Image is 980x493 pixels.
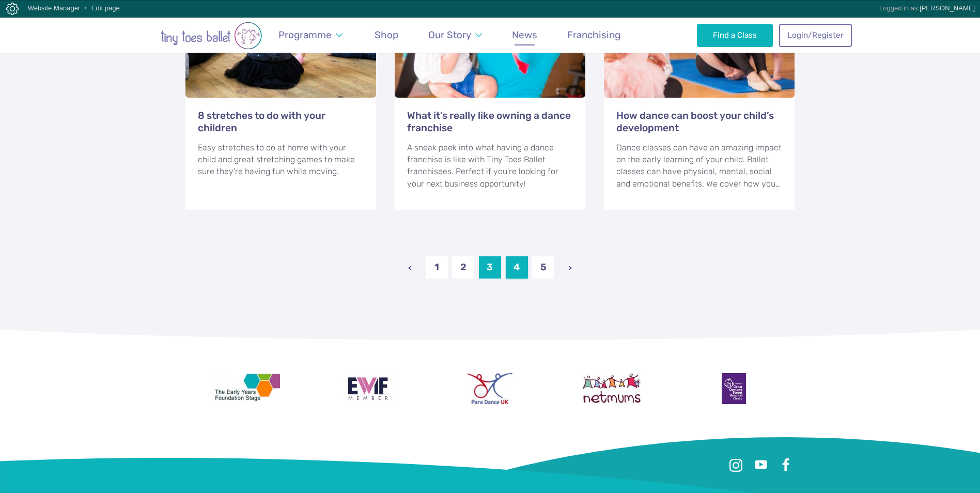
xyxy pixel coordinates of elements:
[776,456,795,474] a: Facebook
[375,29,398,41] span: Shop
[274,23,348,47] a: Programme
[879,1,975,16] div: Logged in as:
[567,29,620,41] span: Franchising
[506,256,528,279] a: 4
[779,24,851,47] a: Login/Register
[407,142,573,190] div: A sneak peek into what having a dance franchise is like with Tiny Toes Ballet franchisees. Perfec...
[727,456,745,474] a: Instagram
[559,256,581,279] a: >
[408,264,412,272] span: <
[344,373,393,404] img: Encouraging Women Into Franchising
[532,256,554,279] a: 5
[468,373,512,404] img: Para Dance UK
[428,29,471,41] span: Our Story
[91,4,120,12] a: Edit page
[407,110,573,134] h3: What it’s really like owning a dance franchise
[920,4,975,12] a: [PERSON_NAME]
[28,4,81,12] a: Website Manager
[568,264,572,272] span: >
[426,256,448,279] a: 1
[423,23,487,47] a: Our Story
[198,142,364,178] div: Easy stretches to do at home with your child and great stretching games to make sure they're havi...
[129,22,294,50] img: tiny toes ballet
[278,29,332,41] span: Programme
[129,17,294,53] a: Go to home page
[752,456,770,474] a: Youtube
[370,23,403,47] a: Shop
[452,256,474,279] a: 2
[512,29,537,41] span: News
[507,23,542,47] a: News
[563,23,626,47] a: Franchising
[212,373,281,404] img: The Early Years Foundation Stage
[6,3,19,15] img: Copper Bay Digital CMS
[697,24,773,47] a: Find a Class
[616,142,783,190] div: Dance classes can have an amazing impact on the early learning of your child. Ballet classes can ...
[198,110,364,134] h3: 8 stretches to do with your children
[616,110,783,134] h3: How dance can boost your child’s development
[399,256,421,279] a: <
